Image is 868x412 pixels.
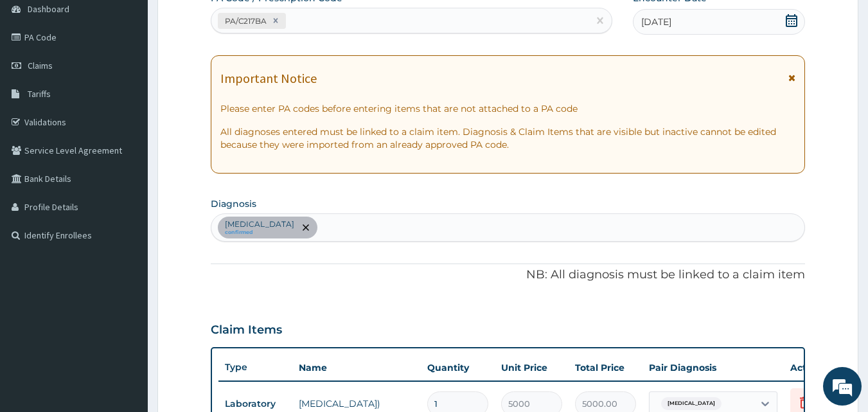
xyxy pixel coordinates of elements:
[67,72,216,89] div: Chat with us now
[495,355,569,381] th: Unit Price
[6,275,245,320] textarea: Type your message and hit 'Enter'
[218,355,292,379] th: Type
[75,124,177,254] span: We're online!
[211,6,242,37] div: Minimize live chat window
[211,267,806,283] p: NB: All diagnosis must be linked to a claim item
[641,15,671,28] span: [DATE]
[220,125,796,151] p: All diagnoses entered must be linked to a claim item. Diagnosis & Claim Items that are visible bu...
[300,222,312,233] span: remove selection option
[28,88,51,100] span: Tariffs
[28,60,53,71] span: Claims
[225,229,294,236] small: confirmed
[28,3,69,15] span: Dashboard
[642,355,784,381] th: Pair Diagnosis
[221,13,269,28] div: PA/C217BA
[24,64,52,96] img: d_794563401_company_1708531726252_794563401
[220,102,796,115] p: Please enter PA codes before entering items that are not attached to a PA code
[292,355,421,381] th: Name
[225,219,294,229] p: [MEDICAL_DATA]
[211,323,282,337] h3: Claim Items
[421,355,495,381] th: Quantity
[569,355,642,381] th: Total Price
[220,71,317,85] h1: Important Notice
[661,397,722,410] span: [MEDICAL_DATA]
[784,355,848,381] th: Actions
[211,197,256,210] label: Diagnosis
